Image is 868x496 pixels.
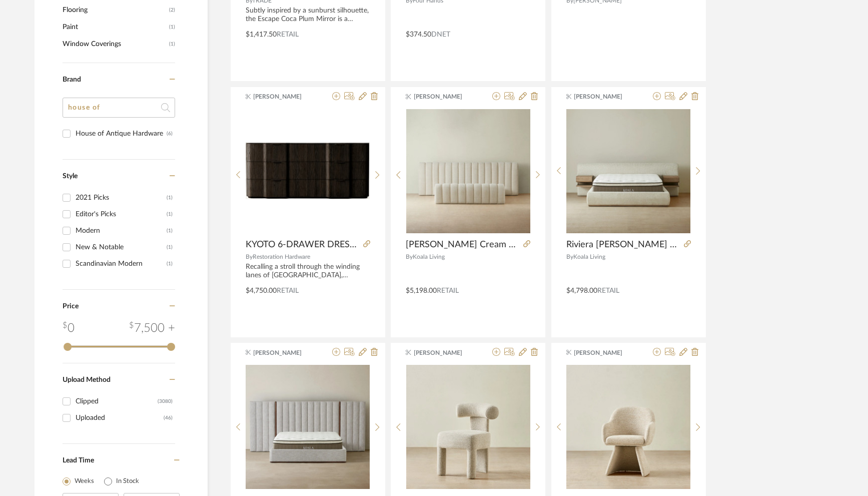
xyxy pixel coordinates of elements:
[167,206,173,222] div: (1)
[246,143,370,199] img: KYOTO 6-DRAWER DRESSER
[76,393,158,409] div: Clipped
[63,376,111,383] span: Upload Method
[246,31,277,38] span: $1,417.50
[63,319,75,337] div: 0
[63,98,175,118] input: Search Brands
[63,303,79,310] span: Price
[246,7,370,24] div: Subtly inspired by a sunburst silhouette, the Escape Coca Plum Mirror is a beautifully circular h...
[76,206,167,222] div: Editor's Picks
[253,92,316,101] span: [PERSON_NAME]
[129,319,175,337] div: 7,500 +
[76,256,167,272] div: Scandinavian Modern
[277,31,299,38] span: Retail
[566,254,573,260] span: By
[116,476,139,486] label: In Stock
[63,19,167,36] span: Paint
[63,457,94,464] span: Lead Time
[253,254,310,260] span: Restoration Hardware
[158,393,173,409] div: (3080)
[76,190,167,206] div: 2021 Picks
[167,126,173,142] div: (6)
[63,2,167,19] span: Flooring
[406,109,530,234] div: 0
[246,287,277,294] span: $4,750.00
[574,92,637,101] span: [PERSON_NAME]
[566,287,597,294] span: $4,798.00
[76,223,167,239] div: Modern
[277,287,299,294] span: Retail
[76,126,167,142] div: House of Antique Hardware
[566,109,690,233] img: Riviera Isabelline White Fabric Queen Bed
[406,109,530,233] img: Gabriella Stone Cream Fabric King Bed
[573,254,605,260] span: Koala Living
[63,76,81,83] span: Brand
[246,109,370,234] div: 0
[406,287,437,294] span: $5,198.00
[406,365,530,489] img: Wisteria Stone White Fabric Dining Chair
[574,348,637,357] span: [PERSON_NAME]
[167,239,173,255] div: (1)
[566,365,690,489] img: Antonia Dusty Beige Fabric Swivel Dining Chair
[406,254,413,260] span: By
[246,365,370,489] img: Summerton Murmur White Fabric King Bed
[169,19,175,35] span: (1)
[246,263,370,280] div: Recalling a stroll through the winding lanes of [GEOGRAPHIC_DATA], [GEOGRAPHIC_DATA], [DEMOGRAPHI...
[164,410,173,426] div: (46)
[566,239,680,250] span: Riviera [PERSON_NAME] Fabric Queen Bed
[169,36,175,52] span: (1)
[246,239,359,250] span: KYOTO 6-DRAWER DRESSER
[76,410,164,426] div: Uploaded
[75,476,94,486] label: Weeks
[63,173,78,180] span: Style
[253,348,316,357] span: [PERSON_NAME]
[169,2,175,18] span: (2)
[414,348,477,357] span: [PERSON_NAME]
[437,287,459,294] span: Retail
[246,254,253,260] span: By
[167,223,173,239] div: (1)
[63,36,167,53] span: Window Coverings
[406,239,519,250] span: [PERSON_NAME] Cream Fabric King Bed
[597,287,619,294] span: Retail
[76,239,167,255] div: New & Notable
[167,190,173,206] div: (1)
[414,92,477,101] span: [PERSON_NAME]
[413,254,445,260] span: Koala Living
[167,256,173,272] div: (1)
[431,31,450,38] span: DNET
[406,31,431,38] span: $374.50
